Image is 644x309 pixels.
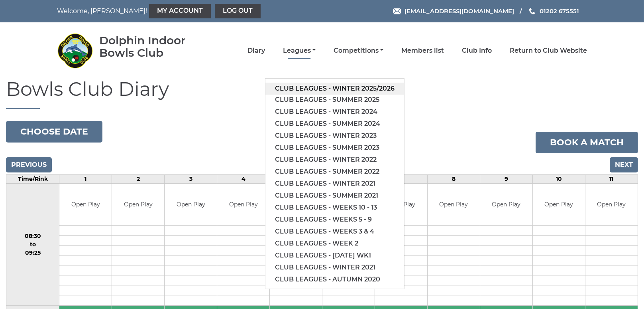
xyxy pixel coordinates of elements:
[217,184,269,226] td: Open Play
[265,94,404,106] a: Club leagues - Summer 2025
[265,226,404,238] a: Club leagues - Weeks 3 & 4
[265,106,404,118] a: Club leagues - Winter 2024
[528,6,579,16] a: Phone us 01202 675551
[149,4,211,18] a: My Account
[265,83,404,95] a: Club leagues - Winter 2025/2026
[265,273,404,285] a: Club leagues - Autumn 2020
[428,174,480,183] td: 8
[215,4,261,18] a: Log out
[265,261,404,273] a: Club leagues - Winter 2021
[265,214,404,226] a: Club leagues - Weeks 5 - 9
[247,46,265,55] a: Diary
[393,6,514,16] a: Email [EMAIL_ADDRESS][DOMAIN_NAME]
[265,142,404,154] a: Club leagues - Summer 2023
[6,183,59,306] td: 08:30 to 09:25
[540,7,579,15] span: 01202 675551
[510,46,587,55] a: Return to Club Website
[480,174,533,183] td: 9
[6,157,52,172] input: Previous
[265,238,404,250] a: Club leagues - Week 2
[585,184,638,226] td: Open Play
[585,174,638,183] td: 11
[59,184,112,226] td: Open Play
[265,178,404,190] a: Club leagues - Winter 2021
[265,154,404,166] a: Club leagues - Winter 2022
[112,174,165,183] td: 2
[57,33,93,69] img: Dolphin Indoor Bowls Club
[529,8,535,14] img: Phone us
[265,190,404,202] a: Club leagues - Summer 2021
[334,46,383,55] a: Competitions
[6,79,638,109] h1: Bowls Club Diary
[265,202,404,214] a: Club leagues - Weeks 10 - 13
[57,4,271,18] nav: Welcome, [PERSON_NAME]!
[533,184,585,226] td: Open Play
[99,34,209,59] div: Dolphin Indoor Bowls Club
[6,174,59,183] td: Time/Rink
[265,130,404,142] a: Club leagues - Winter 2023
[6,121,102,143] button: Choose date
[265,166,404,178] a: Club leagues - Summer 2022
[404,7,514,15] span: [EMAIL_ADDRESS][DOMAIN_NAME]
[283,46,316,55] a: Leagues
[265,118,404,130] a: Club leagues - Summer 2024
[428,184,480,226] td: Open Play
[536,132,638,153] a: Book a match
[393,8,401,14] img: Email
[480,184,532,226] td: Open Play
[165,174,217,183] td: 3
[112,184,164,226] td: Open Play
[59,174,112,183] td: 1
[610,157,638,172] input: Next
[462,46,492,55] a: Club Info
[401,46,444,55] a: Members list
[532,174,585,183] td: 10
[217,174,270,183] td: 4
[265,250,404,261] a: Club leagues - [DATE] wk1
[165,184,217,226] td: Open Play
[265,78,404,289] ul: Leagues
